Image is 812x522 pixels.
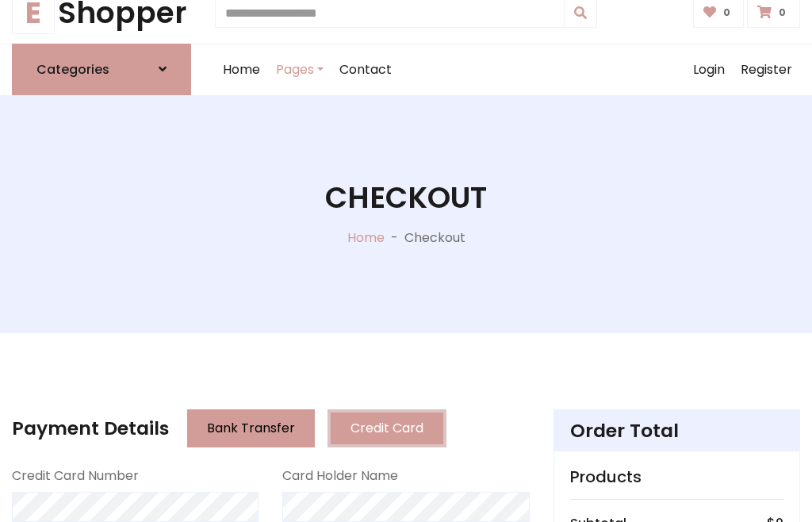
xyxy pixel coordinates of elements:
[685,44,733,95] a: Login
[12,417,169,439] h4: Payment Details
[347,228,385,247] a: Home
[733,44,800,95] a: Register
[282,466,398,486] label: Card Holder Name
[268,44,331,95] a: Pages
[404,228,465,248] p: Checkout
[12,466,139,486] label: Credit Card Number
[570,467,783,486] h5: Products
[325,180,487,216] h1: Checkout
[385,228,404,248] p: -
[570,420,783,442] h4: Order Total
[36,62,109,77] h6: Categories
[331,44,400,95] a: Contact
[12,44,191,95] a: Categories
[187,409,315,447] button: Bank Transfer
[327,409,446,447] button: Credit Card
[215,44,268,95] a: Home
[719,6,734,20] span: 0
[775,6,790,20] span: 0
